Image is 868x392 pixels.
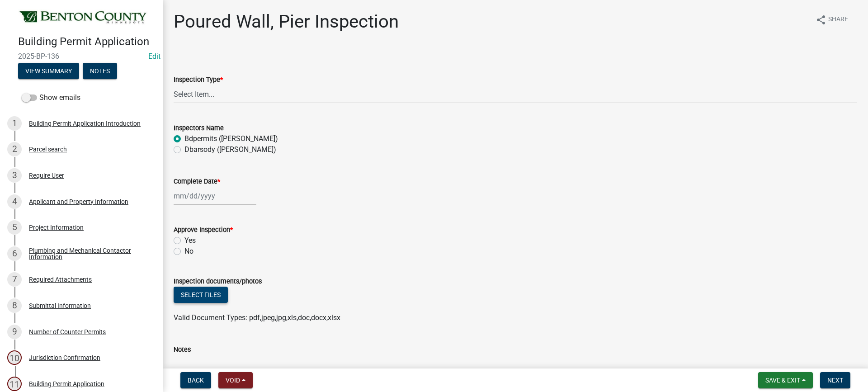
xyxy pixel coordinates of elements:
div: Project Information [29,224,84,231]
div: 5 [7,220,22,235]
label: Inspectors Name [174,125,224,132]
h1: Poured Wall, Pier Inspection [174,11,399,33]
div: 4 [7,194,22,209]
label: Dbarsody ([PERSON_NAME]) [184,144,276,155]
button: Save & Exit [758,372,813,388]
div: 1 [7,116,22,131]
a: Edit [148,52,160,61]
i: share [816,14,826,25]
input: mm/dd/yyyy [174,187,256,205]
button: View Summary [18,63,79,79]
label: Approve Inspection [174,227,233,233]
img: Benton County, Minnesota [18,9,148,26]
span: Void [226,377,240,384]
span: Back [188,377,204,384]
span: 2025-BP-136 [18,52,145,61]
div: Building Permit Application Introduction [29,120,141,127]
label: Yes [184,235,196,246]
button: Void [218,372,253,388]
div: 8 [7,298,22,313]
div: Jurisdiction Confirmation [29,354,100,361]
label: No [184,246,193,257]
div: Building Permit Application [29,381,104,387]
wm-modal-confirm: Summary [18,68,79,75]
span: Share [828,14,848,25]
button: Back [180,372,211,388]
span: Valid Document Types: pdf,jpeg,jpg,xls,doc,docx,xlsx [174,313,340,322]
label: Bdpermits ([PERSON_NAME]) [184,133,278,144]
wm-modal-confirm: Edit Application Number [148,52,160,61]
div: Required Attachments [29,276,92,283]
div: Parcel search [29,146,67,152]
button: shareShare [808,11,855,28]
span: Next [827,377,843,384]
div: Applicant and Property Information [29,198,128,205]
div: 6 [7,246,22,261]
button: Notes [83,63,117,79]
div: 11 [7,377,22,391]
button: Select files [174,287,228,303]
div: 7 [7,272,22,287]
div: Number of Counter Permits [29,329,106,335]
div: 2 [7,142,22,156]
div: Require User [29,172,64,179]
div: Plumbing and Mechanical Contactor Information [29,247,148,260]
div: 3 [7,168,22,183]
h4: Building Permit Application [18,35,156,48]
span: Save & Exit [765,377,800,384]
label: Show emails [22,92,80,103]
label: Inspection documents/photos [174,279,262,285]
div: 9 [7,325,22,339]
div: Submittal Information [29,302,91,309]
wm-modal-confirm: Notes [83,68,117,75]
label: Notes [174,347,191,353]
label: Complete Date [174,179,220,185]
button: Next [820,372,850,388]
div: 10 [7,350,22,365]
label: Inspection Type [174,77,223,83]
